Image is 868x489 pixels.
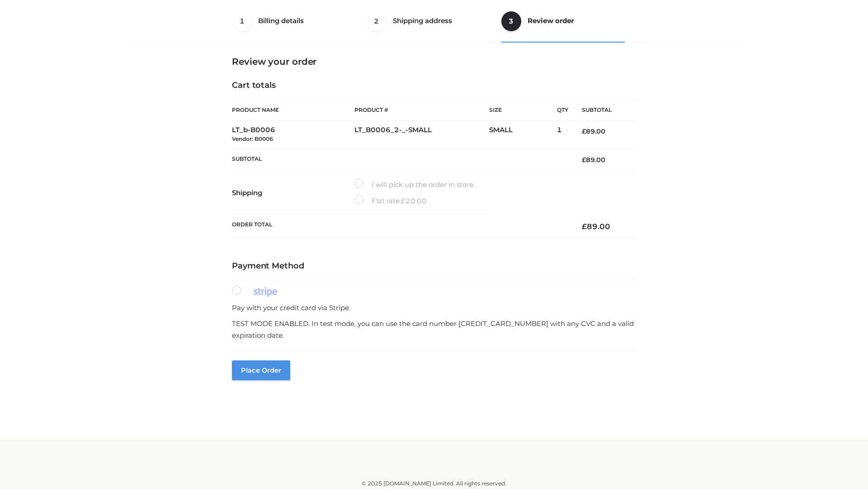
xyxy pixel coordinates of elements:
td: LT_B0006_2-_-SMALL [354,120,489,149]
th: Subtotal [568,100,636,120]
td: LT_b-B0006 [232,120,354,149]
h4: Payment Method [232,261,636,271]
bdi: 89.00 [582,156,605,164]
th: Subtotal [232,149,568,171]
span: £ [582,127,586,135]
td: SMALL [489,120,557,149]
td: 1 [557,120,568,149]
th: Order Total [232,215,568,239]
h3: Review your order [232,56,636,67]
th: Size [489,100,552,120]
th: Product # [354,100,489,120]
th: Qty [557,100,568,120]
label: Flat rate: [354,195,427,207]
bdi: 20.00 [401,197,427,205]
span: £ [401,197,406,205]
label: I will pick up the order in store. [354,179,475,191]
small: Vendor: B0006 [232,135,273,142]
bdi: 89.00 [582,222,610,231]
span: £ [582,156,586,164]
p: Pay with your credit card via Stripe. [232,302,636,314]
bdi: 89.00 [582,127,605,135]
div: © 2025 [DOMAIN_NAME] Limited. All rights reserved. [134,479,734,488]
button: Place order [232,360,290,380]
span: £ [582,222,587,231]
h4: Cart totals [232,81,636,91]
th: Shipping [232,171,354,215]
p: TEST MODE ENABLED. In test mode, you can use the card number [CREDIT_CARD_NUMBER] with any CVC an... [232,318,636,341]
th: Product Name [232,100,354,120]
